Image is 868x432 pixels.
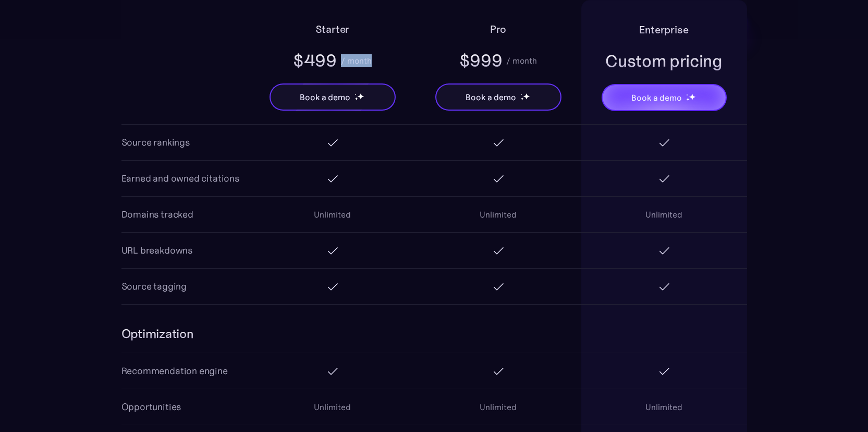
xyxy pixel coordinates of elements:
img: star [520,93,522,95]
div: URL breakdowns [121,243,192,258]
img: star [686,94,688,95]
img: star [686,98,690,101]
h2: Enterprise [639,21,688,38]
div: Unlimited [645,208,682,221]
h3: Optimization [121,326,194,342]
div: Unlimited [645,401,682,413]
div: / month [506,54,537,67]
div: Earned and owned citations [121,171,239,186]
img: star [523,93,530,100]
div: Custom pricing [605,50,723,73]
div: Book a demo [300,91,350,103]
h2: Starter [315,21,350,38]
div: Unlimited [314,401,351,413]
a: Book a demostarstarstar [270,83,396,111]
div: Unlimited [480,208,517,221]
a: Book a demostarstarstar [435,83,561,111]
div: Unlimited [480,401,517,413]
div: Recommendation engine [121,364,228,378]
img: star [357,93,364,100]
div: Unlimited [314,208,351,221]
div: Opportunities [121,400,181,414]
div: Book a demo [466,91,516,103]
div: Domains tracked [121,207,193,222]
div: $499 [293,49,337,72]
div: Source rankings [121,135,190,150]
img: star [354,93,356,95]
h2: Pro [490,21,506,38]
div: Book a demo [631,91,681,104]
div: $999 [459,49,503,72]
img: star [354,97,358,101]
img: star [689,93,695,100]
img: star [520,97,524,101]
div: Source tagging [121,279,187,294]
a: Book a demostarstarstar [602,84,727,111]
div: / month [341,54,372,67]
